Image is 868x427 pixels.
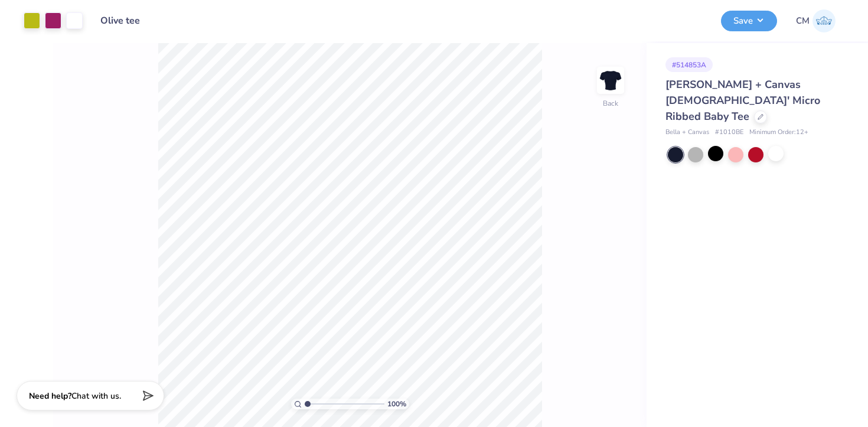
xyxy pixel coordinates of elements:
strong: Need help? [29,390,71,402]
span: [PERSON_NAME] + Canvas [DEMOGRAPHIC_DATA]' Micro Ribbed Baby Tee [665,77,820,123]
span: # 1010BE [715,128,743,138]
span: Bella + Canvas [665,128,709,138]
span: Chat with us. [71,390,121,402]
input: Untitled Design [92,9,149,32]
div: Back [603,98,618,109]
span: 100 % [387,399,406,409]
img: Back [599,69,622,92]
span: Minimum Order: 12 + [749,128,808,138]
